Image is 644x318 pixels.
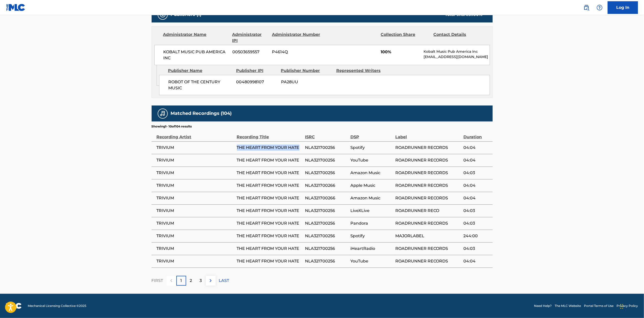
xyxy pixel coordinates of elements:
span: THE HEART FROM YOUR HATE [237,220,302,226]
span: 04:04 [464,182,490,189]
span: ROADRUNNER RECORDS [395,258,461,264]
div: Duration [464,129,490,140]
div: Label [395,129,461,140]
span: ROADRUNNER RECORDS [395,170,461,176]
div: Recording Artist [157,129,234,140]
span: PA28UU [281,79,332,85]
p: 3 [200,278,202,284]
a: Privacy Policy [617,304,638,308]
div: Collection Share [381,32,430,44]
a: Log In [608,1,638,14]
div: DSP [350,129,393,140]
span: THE HEART FROM YOUR HATE [237,233,302,239]
div: Contact Details [434,32,483,44]
img: MLC Logo [6,4,25,11]
p: FIRST [152,278,163,284]
span: 04:03 [464,170,490,176]
span: Pandora [350,220,393,226]
span: Apple Music [350,182,393,189]
span: LiveXLive [350,208,393,214]
p: 1 [180,278,182,284]
p: 2 [190,278,192,284]
span: TRIVIUM [157,182,234,189]
span: 04:04 [464,195,490,201]
div: Publisher IPI [236,68,277,74]
img: logo [6,303,22,309]
span: 04:04 [464,157,490,163]
span: 04:03 [464,208,490,214]
img: right [208,278,214,284]
span: TRIVIUM [157,233,234,239]
span: ROBOT OF THE CENTURY MUSIC [168,79,233,91]
span: TRIVIUM [157,246,234,252]
span: KOBALT MUSIC PUB AMERICA INC [163,49,229,61]
a: The MLC Website [555,304,581,308]
div: Recording Title [237,129,302,140]
div: Drag [620,299,623,314]
span: NLA321700256 [305,233,348,239]
img: help [597,5,603,11]
span: 00503659557 [232,49,268,55]
div: Help [595,3,605,13]
span: Mechanical Licensing Collective © 2025 [28,304,86,308]
span: TRIVIUM [157,170,234,176]
span: 04:03 [464,220,490,226]
div: Administrator IPI [232,32,268,44]
div: Administrator Number [272,32,321,44]
span: THE HEART FROM YOUR HATE [237,195,302,201]
span: P4614Q [272,49,321,55]
span: iHeartRadio [350,246,393,252]
span: 00480998107 [236,79,277,85]
span: YouTube [350,258,393,264]
a: Public Search [581,3,592,13]
span: ROADRUNNER RECORDS [395,157,461,163]
a: Portal Terms of Use [584,304,613,308]
div: ISRC [305,129,348,140]
span: THE HEART FROM YOUR HATE [237,145,302,151]
div: Represented Writers [336,68,388,74]
span: NLA321700266 [305,182,348,189]
span: NLA321700256 [305,170,348,176]
div: Administrator Name [163,32,229,44]
div: Publisher Name [168,68,232,74]
span: ROADRUNNER RECORDS [395,195,461,201]
span: THE HEART FROM YOUR HATE [237,208,302,214]
span: TRIVIUM [157,145,234,151]
iframe: Chat Widget [619,294,644,318]
p: LAST [219,278,229,284]
span: NLA321700256 [305,258,348,264]
div: Publisher Number [281,68,332,74]
span: NLA321700256 [305,220,348,226]
span: ROADRUNNER RECORDS [395,220,461,226]
span: THE HEART FROM YOUR HATE [237,258,302,264]
span: ROADRUNNER RECORDS [395,246,461,252]
span: TRIVIUM [157,208,234,214]
span: NLA321700256 [305,208,348,214]
img: search [583,5,590,11]
span: Amazon Music [350,170,393,176]
h5: Matched Recordings (104) [171,111,232,116]
span: YouTube [350,157,393,163]
span: THE HEART FROM YOUR HATE [237,182,302,189]
span: TRIVIUM [157,195,234,201]
span: NLA321700256 [305,157,348,163]
span: 100 % [472,12,483,17]
span: 04:04 [464,258,490,264]
span: Spotify [350,233,393,239]
img: Matched Recordings [160,111,166,117]
span: 244:00 [464,233,490,239]
span: Amazon Music [350,195,393,201]
a: Need Help? [534,304,552,308]
span: ROADRUNNER RECORDS [395,182,461,189]
span: THE HEART FROM YOUR HATE [237,246,302,252]
span: NLA321700256 [305,246,348,252]
p: Kobalt Music Pub America Inc [424,49,489,54]
p: Showing 1 - 10 of 104 results [152,124,192,129]
span: 04:04 [464,145,490,151]
p: [EMAIL_ADDRESS][DOMAIN_NAME] [424,54,489,60]
span: NLA321700266 [305,195,348,201]
span: THE HEART FROM YOUR HATE [237,170,302,176]
span: MAJORLABEL [395,233,461,239]
span: 04:03 [464,246,490,252]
